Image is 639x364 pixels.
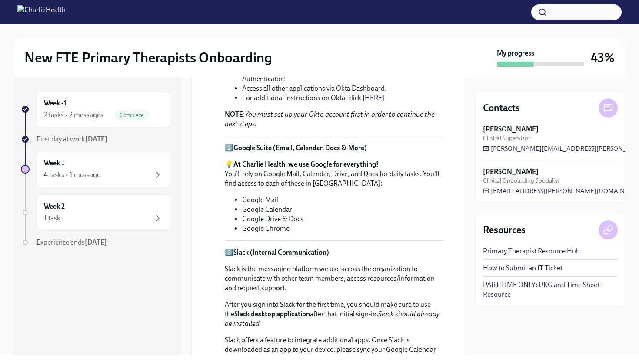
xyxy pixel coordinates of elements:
[37,135,107,143] span: First day at work
[483,263,562,273] a: How to Submit an IT Ticket
[225,110,435,128] em: You must set up your Okta account first in order to continue the next steps.
[234,310,310,318] strong: Slack desktop application
[85,135,107,143] strong: [DATE]
[483,125,539,134] strong: [PERSON_NAME]
[21,134,170,144] a: First day at work[DATE]
[225,143,444,153] p: 2️⃣
[233,144,367,152] strong: Google Suite (Email, Calendar, Docs & More)
[21,91,170,128] a: Week -12 tasks • 2 messagesComplete
[85,238,107,246] strong: [DATE]
[225,264,444,293] p: Slack is the messaging platform we use across the organization to communicate with other team mem...
[44,213,60,223] div: 1 task
[225,110,243,118] strong: NOTE
[233,248,329,256] strong: Slack (Internal Communication)
[242,84,444,93] li: Access all other applications via Okta Dashboard.
[483,167,539,177] strong: [PERSON_NAME]
[37,238,107,246] span: Experience ends
[242,195,444,205] li: Google Mail
[225,248,444,257] p: 3️⃣
[233,160,379,168] strong: At Charlie Health, we use Google for everything!
[225,160,444,188] p: 💡 You’ll rely on Google Mail, Calendar, Drive, and Docs for daily tasks. You'll find access to ea...
[24,49,272,66] h2: New FTE Primary Therapists Onboarding
[17,5,66,19] img: CharlieHealth
[483,177,559,185] span: Clinical Onboarding Specialist
[44,158,64,168] h6: Week 1
[225,110,444,129] p: :
[44,170,100,180] div: 4 tasks • 1 message
[483,280,618,299] a: PART-TIME ONLY: UKG and Time Sheet Resource
[242,205,444,214] li: Google Calendar
[242,93,444,103] li: For additional instructions on Okta, click [ ]
[591,50,615,66] h3: 43%
[497,49,534,58] strong: My progress
[21,151,170,187] a: Week 14 tasks • 1 message
[242,214,444,224] li: Google Drive & Docs
[44,202,65,211] h6: Week 2
[225,335,444,364] p: Slack offers a feature to integrate additional apps. Once Slack is downloaded as an app to your d...
[483,246,580,256] a: Primary Therapist Resource Hub
[44,110,103,120] div: 2 tasks • 2 messages
[44,98,67,108] h6: Week -1
[483,223,526,236] h4: Resources
[114,112,149,118] span: Complete
[242,224,444,233] li: Google Chrome
[21,194,170,231] a: Week 21 task
[483,102,520,115] h4: Contacts
[225,300,444,328] p: After you sign into Slack for the first time, you should make sure to use the after that initial ...
[483,134,530,142] span: Clinical Supervisor
[365,94,382,102] a: HERE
